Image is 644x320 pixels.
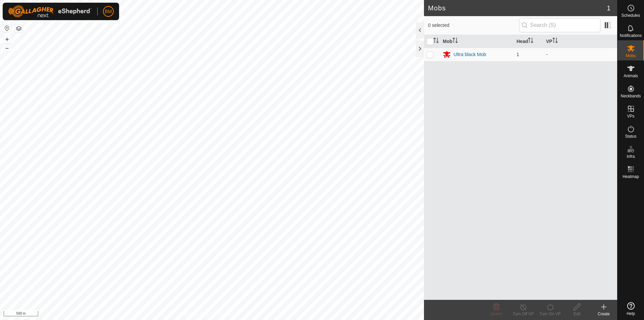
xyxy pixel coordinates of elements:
p-sorticon: Activate to sort [452,39,458,44]
a: Help [618,300,644,318]
span: BM [105,8,112,15]
span: Heatmap [623,175,639,179]
span: Mobs [626,54,636,58]
div: Create [590,311,617,317]
button: – [3,44,11,52]
p-sorticon: Activate to sort [433,39,439,44]
th: VP [543,35,617,48]
button: Map Layers [15,25,23,33]
div: Turn On VP [537,311,563,317]
button: Reset Map [3,24,11,32]
span: 1 [607,3,610,13]
span: Neckbands [621,94,641,98]
span: Schedules [621,13,640,17]
input: Search (S) [519,18,600,32]
td: - [543,48,617,61]
div: Ultra black Mob [453,51,486,58]
span: VPs [627,114,634,118]
th: Mob [440,35,514,48]
span: Delete [491,312,502,316]
img: Gallagher Logo [8,5,92,17]
span: Animals [624,74,638,78]
p-sorticon: Activate to sort [528,39,533,44]
a: Privacy Policy [185,311,211,317]
span: 0 selected [428,22,519,29]
span: Notifications [620,34,642,38]
a: Contact Us [219,311,238,317]
th: Head [514,35,543,48]
span: Infra [627,154,635,158]
span: 1 [517,52,519,57]
span: Status [625,134,636,138]
button: + [3,35,11,43]
h2: Mobs [428,4,607,12]
span: Help [627,312,635,316]
p-sorticon: Activate to sort [552,39,558,44]
div: Turn Off VP [510,311,537,317]
div: Edit [563,311,590,317]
